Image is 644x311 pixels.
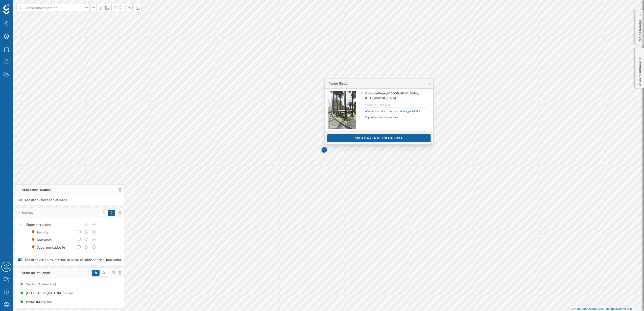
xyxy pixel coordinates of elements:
span: Área censal (Capas) [22,188,51,192]
label: Mostrar variables internas al pasar el ratón sobre el marcador [18,257,122,262]
span: Áreas de influencia [22,271,51,275]
span: Caldas de Reyes, [GEOGRAPHIC_DATA], [GEOGRAPHIC_DATA] [365,91,426,100]
img: Geoblink Logo [3,4,10,14]
a: Mapbox [574,307,585,310]
p: 42,604177, -8,642126 [365,103,427,106]
label: Mostrar valores en el mapa [18,197,122,202]
div: Supermercados Froiz [37,245,73,250]
div: Saviñao, O (Municipio) [26,282,59,287]
a: Improve this map [609,307,633,310]
a: Añadir marcador a mis marcadores guardados [365,109,421,114]
img: Marker [321,145,327,155]
div: Punto fijado [328,81,348,86]
div: [GEOGRAPHIC_DATA] (Municipio) [26,291,75,296]
div: Familia [37,229,51,235]
div: Supermercados [26,222,81,227]
div: © © [570,307,634,311]
span: Soporte [10,4,28,8]
a: OpenStreetMap [587,307,609,310]
p: Área de influencia [637,56,642,86]
a: Sugerir un marcador nuevo [365,115,398,119]
p: Red de tiendas [637,18,642,42]
div: Pantón (Municipio) [26,299,54,304]
span: Marcas [22,211,33,215]
div: Masymas [37,237,54,242]
img: streetview [328,91,356,129]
